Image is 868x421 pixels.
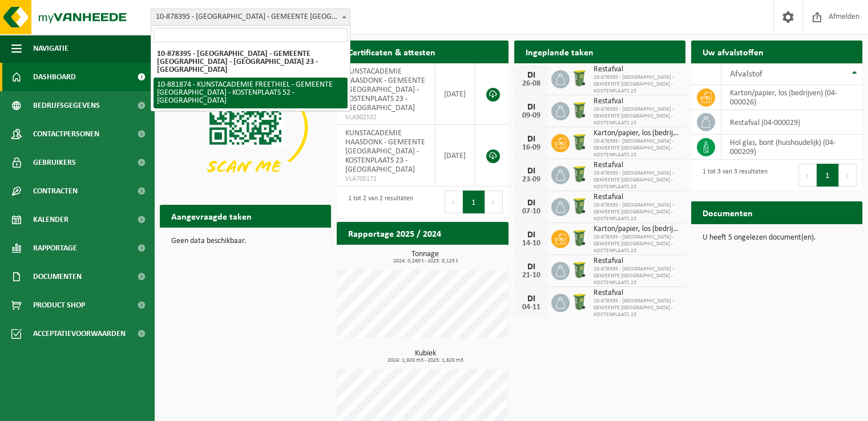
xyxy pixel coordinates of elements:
h2: Aangevraagde taken [160,205,263,227]
span: Bedrijfsgegevens [33,91,100,120]
button: 1 [817,164,839,187]
img: WB-0240-HPE-GN-50 [570,132,589,152]
div: DI [520,262,543,272]
span: 10-878395 - KUNSTACADEMIE HAASDONK - GEMEENTE BEVEREN - KOSTENPLAATS 23 - HAASDONK [151,9,350,25]
span: 10-878395 - [GEOGRAPHIC_DATA] - GEMEENTE [GEOGRAPHIC_DATA] - KOSTENPLAATS 23 [594,234,680,254]
img: Download de VHEPlus App [160,63,331,192]
span: Restafval [594,289,680,298]
span: 10-878395 - [GEOGRAPHIC_DATA] - GEMEENTE [GEOGRAPHIC_DATA] - KOSTENPLAATS 23 [594,202,680,222]
button: Next [839,164,857,187]
span: Gebruikers [33,148,76,177]
span: Restafval [594,97,680,106]
div: 14-10 [520,240,543,248]
span: Kalender [33,205,68,234]
div: DI [520,199,543,208]
span: Dashboard [33,63,76,91]
span: 2024: 1,920 m3 - 2025: 1,820 m3 [342,358,508,363]
span: Rapportage [33,234,77,262]
span: Acceptatievoorwaarden [33,319,126,348]
td: [DATE] [435,125,475,187]
div: DI [520,135,543,144]
span: Navigatie [33,34,68,63]
button: Previous [798,164,817,187]
div: 16-09 [520,144,543,152]
p: U heeft 5 ongelezen document(en). [703,234,851,242]
div: 21-10 [520,272,543,280]
li: 10-878395 - [GEOGRAPHIC_DATA] - GEMEENTE [GEOGRAPHIC_DATA] - [GEOGRAPHIC_DATA] 23 - [GEOGRAPHIC_D... [154,47,348,78]
h2: Documenten [691,201,764,224]
span: Product Shop [33,291,85,319]
img: WB-0240-HPE-GN-50 [570,260,589,280]
img: WB-0240-HPE-GN-50 [570,292,589,311]
div: DI [520,294,543,303]
span: Restafval [594,193,680,202]
div: 04-11 [520,303,543,311]
button: 1 [463,191,485,213]
span: Karton/papier, los (bedrijven) [594,129,680,138]
img: WB-0240-HPE-GN-50 [570,228,589,248]
div: DI [520,167,543,176]
img: WB-0240-HPE-GN-50 [570,68,589,88]
span: 2024: 0,260 t - 2025: 0,125 t [342,258,508,264]
td: hol glas, bont (huishoudelijk) (04-000209) [721,135,862,160]
h2: Uw afvalstoffen [691,41,775,63]
span: Restafval [594,65,680,74]
span: 10-878395 - [GEOGRAPHIC_DATA] - GEMEENTE [GEOGRAPHIC_DATA] - KOSTENPLAATS 23 [594,138,680,159]
img: WB-0240-HPE-GN-50 [570,164,589,184]
span: VLA705171 [345,175,426,184]
div: 07-10 [520,208,543,216]
span: VLA902532 [345,113,426,122]
td: karton/papier, los (bedrijven) (04-000026) [721,85,862,110]
div: 1 tot 2 van 2 resultaten [342,189,413,214]
div: 1 tot 3 van 3 resultaten [697,163,768,188]
div: DI [520,71,543,80]
span: Afvalstof [730,70,762,79]
span: Documenten [33,262,82,291]
div: DI [520,230,543,240]
img: WB-0240-HPE-GN-50 [570,100,589,120]
td: restafval (04-000029) [721,110,862,135]
div: DI [520,103,543,112]
a: Bekijk rapportage [423,244,507,267]
li: 10-881874 - KUNSTACADEMIE FREETHIEL - GEMEENTE [GEOGRAPHIC_DATA] - KOSTENPLAATS 52 - [GEOGRAPHIC_... [154,78,348,108]
span: Karton/papier, los (bedrijven) [594,225,680,234]
div: 23-09 [520,176,543,184]
span: 10-878395 - KUNSTACADEMIE HAASDONK - GEMEENTE BEVEREN - KOSTENPLAATS 23 - HAASDONK [151,9,350,26]
span: 10-878395 - [GEOGRAPHIC_DATA] - GEMEENTE [GEOGRAPHIC_DATA] - KOSTENPLAATS 23 [594,74,680,95]
h2: Ingeplande taken [514,41,605,63]
span: Restafval [594,161,680,170]
h3: Kubiek [342,350,508,363]
span: 10-878395 - [GEOGRAPHIC_DATA] - GEMEENTE [GEOGRAPHIC_DATA] - KOSTENPLAATS 23 [594,266,680,286]
span: Restafval [594,257,680,266]
div: 09-09 [520,112,543,120]
h2: Certificaten & attesten [337,41,447,63]
td: [DATE] [435,63,475,125]
h2: Rapportage 2025 / 2024 [337,222,453,244]
span: Contactpersonen [33,120,99,148]
span: 10-878395 - [GEOGRAPHIC_DATA] - GEMEENTE [GEOGRAPHIC_DATA] - KOSTENPLAATS 23 [594,298,680,318]
div: 26-08 [520,80,543,88]
span: Contracten [33,177,78,205]
img: WB-0240-HPE-GN-50 [570,196,589,216]
button: Next [485,191,503,213]
h3: Tonnage [342,250,508,264]
span: 10-878395 - [GEOGRAPHIC_DATA] - GEMEENTE [GEOGRAPHIC_DATA] - KOSTENPLAATS 23 [594,170,680,191]
p: Geen data beschikbaar. [171,237,320,245]
button: Previous [445,191,463,213]
span: KUNSTACADEMIE HAASDONK - GEMEENTE [GEOGRAPHIC_DATA] - KOSTENPLAATS 23 - [GEOGRAPHIC_DATA] [345,129,425,174]
span: 10-878395 - [GEOGRAPHIC_DATA] - GEMEENTE [GEOGRAPHIC_DATA] - KOSTENPLAATS 23 [594,106,680,127]
span: KUNSTACADEMIE HAASDONK - GEMEENTE [GEOGRAPHIC_DATA] - KOSTENPLAATS 23 - [GEOGRAPHIC_DATA] [345,67,425,112]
